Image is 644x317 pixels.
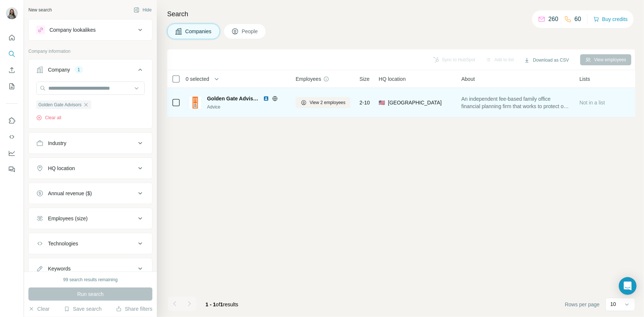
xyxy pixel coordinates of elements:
span: Not in a list [579,100,605,106]
div: Industry [48,139,66,147]
button: Use Surfe API [6,130,18,144]
div: HQ location [48,165,75,172]
div: New search [28,7,52,13]
button: Keywords [29,260,152,278]
span: An independent fee-based family office financial planning firm that works to protect our clients'... [461,95,571,110]
span: About [461,75,475,83]
p: Company information [28,48,152,55]
button: Hide [128,4,157,15]
span: 0 selected [186,75,209,83]
span: [GEOGRAPHIC_DATA] [388,99,442,106]
img: LinkedIn logo [263,96,269,101]
span: Lists [579,75,590,83]
button: Annual revenue ($) [29,185,152,202]
button: Search [6,47,18,61]
span: View 2 employees [310,99,345,106]
button: Enrich CSV [6,63,18,77]
span: Employees [296,75,321,83]
div: Company lookalikes [49,26,96,34]
span: Size [359,75,369,83]
span: Golden Gate Advisors [38,101,82,108]
span: Rows per page [565,301,600,308]
div: Employees (size) [48,215,87,222]
p: 10 [610,300,616,308]
button: HQ location [29,159,152,177]
span: results [206,302,238,307]
span: Golden Gate Advisors [207,95,259,102]
button: Share filters [116,305,152,313]
div: Open Intercom Messenger [619,277,637,295]
button: Dashboard [6,147,18,160]
div: Company [48,66,70,73]
img: Logo of Golden Gate Advisors [189,97,201,108]
span: People [242,28,259,35]
div: 1 [75,66,83,73]
span: of [216,302,220,307]
img: Avatar [6,7,18,19]
span: 1 [220,302,223,307]
p: 260 [548,15,558,24]
div: Keywords [48,265,70,272]
div: Technologies [48,240,78,247]
div: Annual revenue ($) [48,190,92,197]
span: 1 - 1 [206,302,216,307]
button: Use Surfe on LinkedIn [6,114,18,127]
button: Clear [28,305,49,313]
p: 60 [575,15,581,24]
button: Feedback [6,163,18,176]
button: Save search [64,305,101,313]
span: Companies [185,28,212,35]
h4: Search [167,9,635,19]
span: 2-10 [359,99,370,106]
button: Download as CSV [519,55,574,66]
button: Industry [29,134,152,152]
button: Technologies [29,235,152,252]
button: Employees (size) [29,210,152,227]
button: Clear all [36,114,61,121]
button: Company lookalikes [29,21,152,39]
div: Advice [207,104,287,110]
div: 99 search results remaining [63,276,117,283]
button: Buy credits [593,14,628,24]
button: Quick start [6,31,18,44]
button: Company1 [29,61,152,82]
span: 🇺🇸 [379,99,385,106]
span: HQ location [379,75,406,83]
button: My lists [6,80,18,93]
button: View 2 employees [296,97,351,108]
